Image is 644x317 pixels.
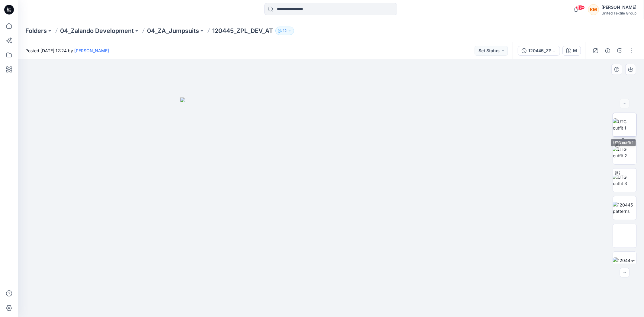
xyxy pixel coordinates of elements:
img: UTG outfit 2 [613,146,636,159]
button: 12 [275,27,294,35]
img: eyJhbGciOiJIUzI1NiIsImtpZCI6IjAiLCJzbHQiOiJzZXMiLCJ0eXAiOiJKV1QifQ.eyJkYXRhIjp7InR5cGUiOiJzdG9yYW... [180,98,482,317]
div: KM [588,4,599,15]
p: 120445_ZPL_DEV_AT [212,27,273,35]
div: M [573,47,577,54]
img: 120445-MC [613,257,636,270]
a: [PERSON_NAME] [74,48,109,53]
p: 12 [283,27,287,34]
button: M [562,46,581,56]
button: 120445_ZPL_DEV_AT [518,46,560,56]
img: 120445-patterns [613,202,636,214]
div: 120445_ZPL_DEV_AT [528,47,556,54]
a: 04_ZA_Jumpsuits [147,27,199,35]
div: United Textile Group [601,11,636,15]
span: 99+ [576,5,585,10]
button: Details [603,46,613,56]
div: [PERSON_NAME] [601,4,636,11]
span: Posted [DATE] 12:24 by [25,47,109,54]
a: 04_Zalando Development [60,27,134,35]
a: Folders [25,27,47,35]
img: UTG outfit 1 [613,118,636,131]
img: UTG outfit 3 [613,174,636,187]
